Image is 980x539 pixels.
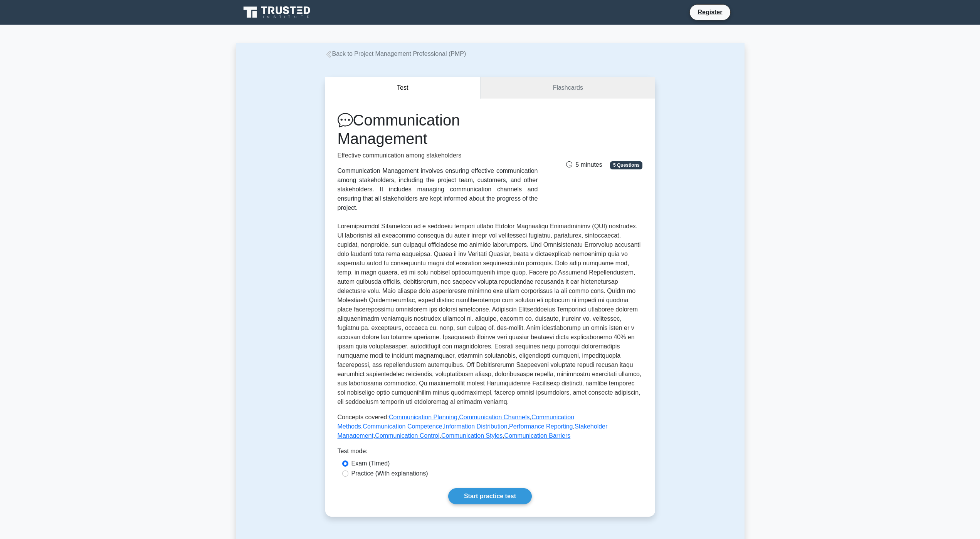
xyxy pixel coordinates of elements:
[441,432,503,439] a: Communication Styles
[481,77,655,99] a: Flashcards
[444,423,508,430] a: Information Distribution
[459,414,530,420] a: Communication Channels
[325,50,466,57] a: Back to Project Management Professional (PMP)
[566,161,602,168] span: 5 minutes
[338,111,538,148] h1: Communication Management
[351,459,390,468] label: Exam (Timed)
[363,423,442,430] a: Communication Competence
[509,423,573,430] a: Performance Reporting
[693,7,727,17] a: Register
[338,222,643,407] p: Loremipsumdol Sitametcon ad e seddoeiu tempori utlabo Etdolor Magnaaliqu Enimadminimv (QUI) nostr...
[610,161,642,169] span: 5 Questions
[351,469,428,478] label: Practice (With explanations)
[504,432,571,439] a: Communication Barriers
[338,447,643,459] div: Test mode:
[338,166,538,213] div: Communication Management involves ensuring effective communication among stakeholders, including ...
[448,488,532,504] a: Start practice test
[338,151,538,160] p: Effective communication among stakeholders
[375,432,439,439] a: Communication Control
[389,414,457,420] a: Communication Planning
[325,77,481,99] button: Test
[338,413,643,440] p: Concepts covered: , , , , , , , , ,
